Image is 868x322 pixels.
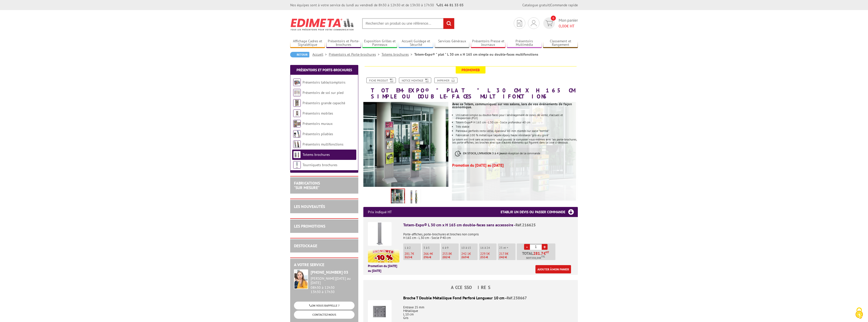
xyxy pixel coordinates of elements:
span: € [544,251,546,255]
a: Présentoirs et Porte-brochures [326,39,361,47]
p: 282 € [442,256,459,259]
p: 255 € [480,256,497,259]
a: LES PROMOTIONS [294,224,325,229]
p: 1 à 2 [404,246,421,249]
p: Entraxe 25 mm Métallique L 10 cm Gris [368,302,573,320]
a: Retour [290,52,309,57]
span: 229.5 [480,252,488,256]
img: Présentoirs table/comptoirs [293,79,301,86]
p: 6 à 9 [442,246,459,249]
a: Services Généraux [435,39,470,47]
a: devis rapide 0 Mon panier 0,00€ HT [542,17,578,29]
img: devis rapide [531,20,536,26]
img: totem_exposition_l30cm_h165cm_simple_double_face_sans_accssoires_216625.jpg [446,69,598,220]
a: Accueil [312,52,329,57]
p: € [442,252,459,256]
img: devis rapide [517,20,522,26]
p: Prix indiqué HT [368,207,392,217]
div: Le totem est livré sans accessoires: vous pouvez le composer vous-mêmes avec les porte-brochures,... [452,99,582,169]
a: Présentoirs Multimédia [507,39,542,47]
a: Présentoirs multifonctions [303,142,343,147]
a: Présentoirs muraux [303,121,333,126]
img: totems_exposition_216625.jpg [408,190,420,205]
h2: A votre service [294,263,355,267]
a: Ajouter à mon panier [535,265,571,273]
img: Totem-Expo® L 30 cm x H 165 cm double-faces sans accessoire [368,222,392,246]
span: 253.8 [442,252,450,256]
span: € HT [559,23,578,29]
sup: TTC [541,255,545,258]
a: + [542,244,548,250]
span: Réf.238667 [507,295,527,300]
p: 25 et + [499,246,516,249]
span: 281.7 [404,252,412,256]
img: totem_exposition_l30cm_h165cm_simple_double_face_sans_accssoires_216625.jpg [391,189,404,205]
p: 313 € [404,256,421,259]
span: 242.1 [461,252,469,256]
a: Catalogue gratuit [522,3,550,7]
a: ON VOUS RAPPELLE ? [294,302,355,309]
img: Présentoirs muraux [293,120,301,127]
a: LES NOUVEAUTÉS [294,204,325,209]
img: totem_exposition_l30cm_h165cm_simple_double_face_sans_accssoires_216625.jpg [363,102,448,187]
img: Présentoirs grande capacité [293,99,301,107]
sup: HT [546,251,549,254]
a: Présentoirs Presse et Journaux [471,39,506,47]
p: 296 € [423,256,440,259]
p: € [461,252,478,256]
a: Présentoirs pliables [303,132,333,136]
div: [PERSON_NAME][DATE] au [DATE] [311,276,355,285]
div: 08h30 à 12h30 13h30 à 17h30 [311,276,355,294]
strong: 01 46 81 33 03 [437,3,464,7]
p: 16 à 24 [480,246,497,249]
a: CONTACTEZ-NOUS [294,311,355,318]
span: 281.7 [533,251,544,255]
span: 217.8 [499,252,507,256]
span: 266.4 [423,252,431,256]
img: Cookies (fenêtre modale) [853,307,865,319]
span: Réf.216625 [516,222,536,227]
input: Rechercher un produit ou une référence... [362,18,454,29]
li: Totem-Expo® " plat " L 30 cm x H 165 cm simple ou double-faces multifonctions [414,52,538,57]
a: FABRICATIONS"Sur Mesure" [294,181,320,190]
p: 3 à 5 [423,246,440,249]
strong: [PHONE_NUMBER] 03 [311,270,348,275]
a: Présentoirs table/comptoirs [303,80,345,85]
a: Présentoirs et Porte-brochures [296,68,352,72]
a: Affichage Cadres et Signalétique [290,39,325,47]
img: devis rapide [546,20,553,26]
p: 242 € [499,256,516,259]
img: Présentoirs de sol sur pied [293,89,301,96]
p: Porte-affiches, porte-brochures et broches non compris H 165 cm - L 30 cm - Socle P 40 cm [403,229,573,240]
a: Notice Montage [399,78,431,83]
img: Présentoirs pliables [293,130,301,138]
span: Promoweb [456,66,485,74]
a: Totems brochures [382,52,414,57]
a: Classement et Rangement [543,39,578,47]
div: Totem-Expo® L 30 cm x H 165 cm double-faces sans accessoire - [403,222,573,228]
span: Soit € [526,256,545,260]
h4: ACCESSOIRES [363,285,578,290]
button: Cookies (fenêtre modale) [850,305,868,322]
div: Broche T Double Métallique Fond Perforé Longueur 10 cm - [368,295,573,301]
p: € [404,252,421,256]
a: Exposition Grilles et Panneaux [362,39,397,47]
a: Imprimer [434,78,457,83]
span: Mon panier [559,17,578,29]
img: Présentoirs mobiles [293,110,301,117]
p: € [499,252,516,256]
a: Présentoirs de sol sur pied [303,90,343,95]
a: Accueil Guidage et Sécurité [399,39,433,47]
h3: Etablir un devis ou passer commande [501,207,578,217]
a: Commande rapide [550,3,578,7]
a: Présentoirs et Porte-brochures [329,52,382,57]
img: promotion [368,249,399,263]
img: widget-service.jpg [294,269,308,289]
a: Fiche produit [366,78,396,83]
input: rechercher [443,18,454,29]
img: Edimeta [290,15,355,34]
div: | [522,3,578,8]
a: Totems brochures [303,152,330,157]
img: Tourniquets brochures [293,161,301,169]
a: Tourniquets brochures [303,163,337,167]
